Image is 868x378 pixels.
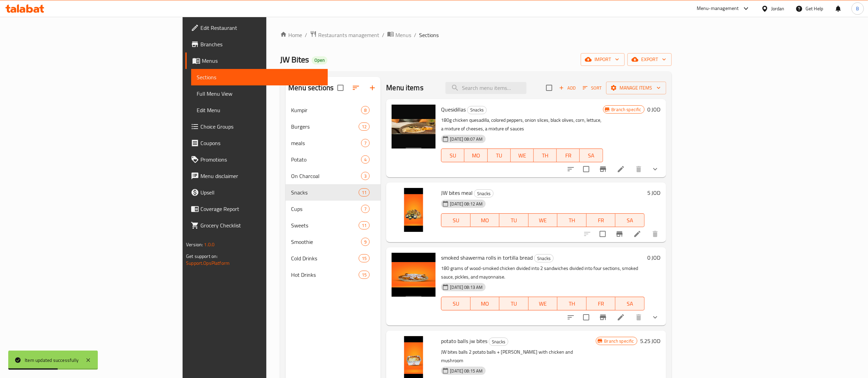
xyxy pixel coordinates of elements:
div: Potato4 [286,151,381,168]
a: Promotions [185,151,327,168]
button: sort-choices [563,309,579,326]
span: [DATE] 08:12 AM [447,201,485,207]
div: Jordan [771,5,785,12]
div: items [361,238,370,246]
div: On Charcoal3 [286,168,381,184]
span: Menu disclaimer [200,172,322,180]
button: TU [488,149,511,162]
div: items [359,271,370,279]
span: Add item [556,83,578,93]
a: Menus [185,52,327,69]
span: Sections [197,73,322,81]
span: Snacks [467,106,486,114]
svg: Show Choices [651,313,659,321]
button: MO [471,213,500,227]
button: TH [557,297,587,310]
span: MO [473,215,497,225]
span: SA [618,299,642,309]
span: Snacks [291,188,359,197]
span: Coupons [200,139,322,147]
span: 7 [361,140,369,146]
a: Support.OpsPlatform [186,259,230,268]
span: 7 [361,206,369,212]
nav: Menu sections [286,99,381,286]
span: Promotions [200,155,322,164]
div: items [361,139,370,147]
span: SU [444,151,462,161]
button: MO [471,297,500,310]
button: WE [511,149,534,162]
span: Snacks [534,255,553,262]
span: 4 [361,156,369,163]
span: SU [444,299,467,309]
button: Branch-specific-item [611,226,628,242]
span: Potato [291,155,361,164]
span: potato balls jw bites [441,336,487,346]
span: MO [473,299,497,309]
span: Select to update [595,227,610,241]
span: 11 [359,189,369,196]
span: Grocery Checklist [200,221,322,229]
button: TH [534,149,557,162]
button: Sort [581,83,603,93]
div: Cold Drinks [291,254,359,262]
div: meals7 [286,135,381,151]
p: 180g chicken quesadilla, colored peppers, onion slices, black olives, corn, lettuce, a mixture of... [441,116,603,133]
span: export [633,55,666,64]
button: TU [499,297,529,310]
div: Smoothie [291,238,361,246]
span: SA [582,151,600,161]
span: 11 [359,222,369,229]
span: TH [560,215,584,225]
div: items [359,254,370,262]
span: Restaurants management [318,31,379,39]
span: [DATE] 08:15 AM [447,368,485,374]
span: TU [490,151,508,161]
span: Choice Groups [200,122,322,131]
span: FR [589,215,613,225]
button: SU [441,213,470,227]
a: Menu disclaimer [185,168,327,184]
div: Hot Drinks15 [286,267,381,283]
button: WE [529,213,558,227]
span: 15 [359,272,369,278]
span: WE [531,299,555,309]
h6: 0 JOD [647,253,661,262]
li: / [382,31,384,39]
span: Sweets [291,221,359,229]
span: TH [536,151,554,161]
button: delete [630,309,647,326]
div: items [359,188,370,197]
span: Select all sections [333,81,348,95]
span: Snacks [474,190,493,198]
button: Branch-specific-item [595,161,611,177]
span: 9 [361,239,369,245]
div: items [359,221,370,229]
div: Sweets11 [286,217,381,234]
div: items [361,172,370,180]
button: Add [556,83,578,93]
button: delete [630,161,647,177]
a: Edit menu item [617,313,625,321]
button: TH [557,213,587,227]
span: FR [559,151,577,161]
button: show more [647,309,663,326]
div: Smoothie9 [286,234,381,250]
p: 180 grams of wood-smoked chicken divided into 2 sandwiches divided into four sections, smoked sau... [441,264,644,281]
div: Hot Drinks [291,271,359,279]
span: Sort sections [348,80,364,96]
p: JW bites balls 2 potato balls + [PERSON_NAME] with chicken and mushroom [441,348,595,365]
div: Snacks11 [286,184,381,201]
div: On Charcoal [291,172,361,180]
h6: 5.25 JOD [640,336,661,346]
img: smoked shawerma rolls in tortilla bread [392,253,436,297]
a: Choice Groups [185,118,327,135]
h6: 5 JOD [647,188,661,198]
span: Menus [395,31,411,39]
span: TU [502,299,526,309]
span: Cups [291,205,361,213]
